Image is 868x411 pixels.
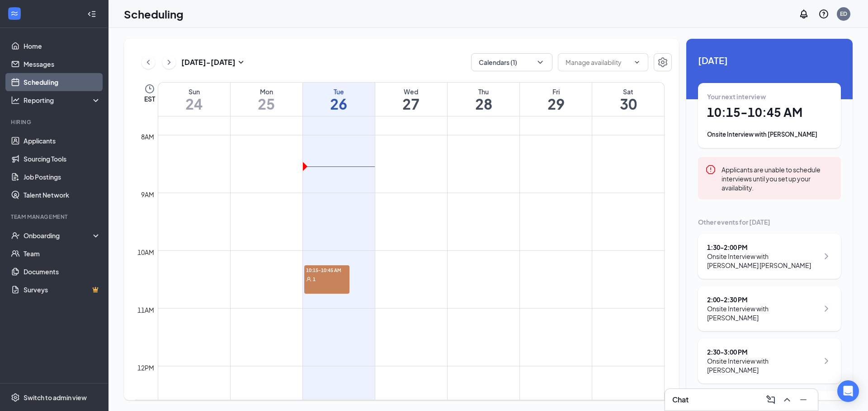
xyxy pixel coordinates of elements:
[144,83,155,94] svg: Clock
[136,305,156,315] div: 11am
[780,393,794,407] button: ChevronUp
[375,83,447,116] a: August 27, 2025
[707,356,819,374] div: Onsite Interview with [PERSON_NAME]
[796,393,811,407] button: Minimize
[592,96,664,111] h1: 30
[158,83,230,116] a: August 24, 2025
[520,96,592,111] h1: 29
[798,9,809,19] svg: Notifications
[24,168,101,186] a: Job Postings
[520,83,592,116] a: August 29, 2025
[707,130,832,139] div: Onsite Interview with [PERSON_NAME]
[158,96,230,111] h1: 24
[633,59,641,66] svg: ChevronDown
[24,37,101,55] a: Home
[698,217,841,226] div: Other events for [DATE]
[306,277,311,282] svg: User
[672,395,689,405] h3: Chat
[303,87,375,96] div: Tue
[139,132,156,142] div: 8am
[448,83,519,116] a: August 28, 2025
[821,251,832,262] svg: ChevronRight
[144,94,155,103] span: EST
[24,245,101,263] a: Team
[821,303,832,314] svg: ChevronRight
[707,252,819,270] div: Onsite Interview with [PERSON_NAME] [PERSON_NAME]
[707,105,832,120] h1: 10:15 - 10:45 AM
[24,55,101,73] a: Messages
[136,247,156,257] div: 10am
[707,304,819,322] div: Onsite Interview with [PERSON_NAME]
[303,96,375,111] h1: 26
[11,213,99,221] div: Team Management
[782,394,793,405] svg: ChevronUp
[707,243,819,252] div: 1:30 - 2:00 PM
[87,9,96,18] svg: Collapse
[158,87,230,96] div: Sun
[566,57,630,67] input: Manage availability
[821,356,832,366] svg: ChevronRight
[24,73,101,91] a: Scheduling
[24,150,101,168] a: Sourcing Tools
[136,363,156,373] div: 12pm
[231,87,302,96] div: Mon
[448,96,519,111] h1: 28
[654,53,672,71] button: Settings
[698,53,841,67] span: [DATE]
[10,9,19,18] svg: WorkstreamLogo
[707,92,832,101] div: Your next interview
[181,57,236,67] h3: [DATE] - [DATE]
[707,295,819,304] div: 2:00 - 2:30 PM
[11,393,20,402] svg: Settings
[722,164,834,192] div: Applicants are unable to schedule interviews until you set up your availability.
[124,6,184,22] h1: Scheduling
[764,393,778,407] button: ComposeMessage
[11,96,20,105] svg: Analysis
[24,96,101,105] div: Reporting
[536,58,545,67] svg: ChevronDown
[236,57,246,68] svg: SmallChevronDown
[765,394,776,405] svg: ComposeMessage
[818,9,829,19] svg: QuestionInfo
[375,96,447,111] h1: 27
[520,87,592,96] div: Fri
[24,281,101,299] a: SurveysCrown
[24,186,101,204] a: Talent Network
[375,87,447,96] div: Wed
[798,394,809,405] svg: Minimize
[471,53,552,71] button: Calendars (1)ChevronDown
[24,393,87,402] div: Switch to admin view
[657,57,668,68] svg: Settings
[231,83,302,116] a: August 25, 2025
[448,87,519,96] div: Thu
[24,231,93,240] div: Onboarding
[592,83,664,116] a: August 30, 2025
[162,55,176,69] button: ChevronRight
[24,132,101,150] a: Applicants
[840,10,847,18] div: ED
[11,231,20,240] svg: UserCheck
[165,57,174,68] svg: ChevronRight
[705,164,716,175] svg: Error
[139,189,156,199] div: 9am
[231,96,302,111] h1: 25
[707,347,819,356] div: 2:30 - 3:00 PM
[144,57,153,68] svg: ChevronLeft
[837,380,859,402] div: Open Intercom Messenger
[303,83,375,116] a: August 26, 2025
[24,263,101,281] a: Documents
[304,265,349,274] span: 10:15-10:45 AM
[142,55,155,69] button: ChevronLeft
[592,87,664,96] div: Sat
[313,276,316,282] span: 1
[11,118,99,126] div: Hiring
